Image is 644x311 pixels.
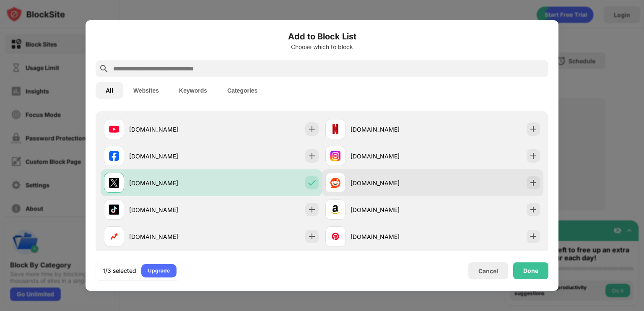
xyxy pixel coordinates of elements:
[351,179,433,187] div: [DOMAIN_NAME]
[217,82,267,99] button: Categories
[123,82,169,99] button: Websites
[103,267,136,275] div: 1/3 selected
[96,82,123,99] button: All
[330,205,340,215] img: favicons
[109,178,119,188] img: favicons
[109,205,119,215] img: favicons
[129,125,211,134] div: [DOMAIN_NAME]
[478,267,498,275] div: Cancel
[148,267,170,275] div: Upgrade
[109,124,119,134] img: favicons
[351,152,433,161] div: [DOMAIN_NAME]
[169,82,217,99] button: Keywords
[330,231,340,241] img: favicons
[351,125,433,134] div: [DOMAIN_NAME]
[330,151,340,161] img: favicons
[129,152,211,161] div: [DOMAIN_NAME]
[129,232,211,241] div: [DOMAIN_NAME]
[109,151,119,161] img: favicons
[330,178,340,188] img: favicons
[129,205,211,214] div: [DOMAIN_NAME]
[330,124,340,134] img: favicons
[351,232,433,241] div: [DOMAIN_NAME]
[99,64,109,74] img: search.svg
[96,44,548,50] div: Choose which to block
[96,30,548,43] h6: Add to Block List
[129,179,211,187] div: [DOMAIN_NAME]
[109,231,119,241] img: favicons
[351,205,433,214] div: [DOMAIN_NAME]
[523,267,538,274] div: Done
